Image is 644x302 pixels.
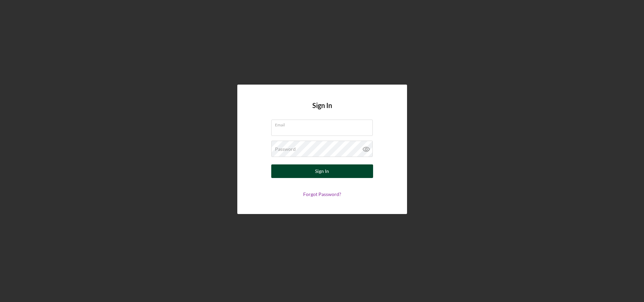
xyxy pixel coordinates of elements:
[275,146,296,152] label: Password
[303,191,341,197] a: Forgot Password?
[312,102,332,120] h4: Sign In
[275,120,373,127] label: Email
[271,164,373,178] button: Sign In
[315,164,329,178] div: Sign In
